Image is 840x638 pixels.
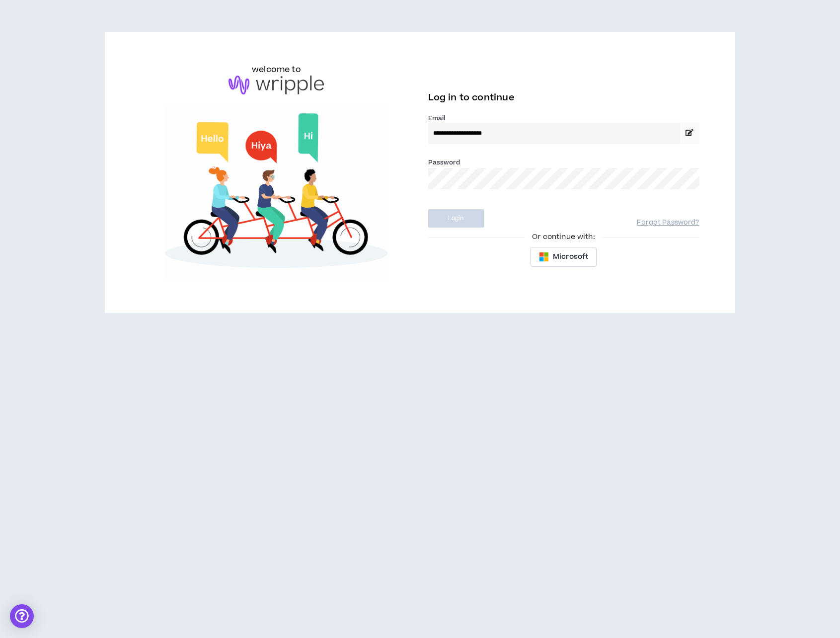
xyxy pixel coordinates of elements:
[553,251,588,262] span: Microsoft
[141,104,412,281] img: Welcome to Wripple
[229,76,324,94] img: logo-brand.png
[637,218,699,228] a: Forgot Password?
[252,64,301,76] h6: welcome to
[428,209,484,228] button: Login
[428,91,515,104] span: Log in to continue
[428,114,699,123] label: Email
[531,247,597,267] button: Microsoft
[10,604,34,628] div: Open Intercom Messenger
[428,158,460,167] label: Password
[525,232,602,242] span: Or continue with:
